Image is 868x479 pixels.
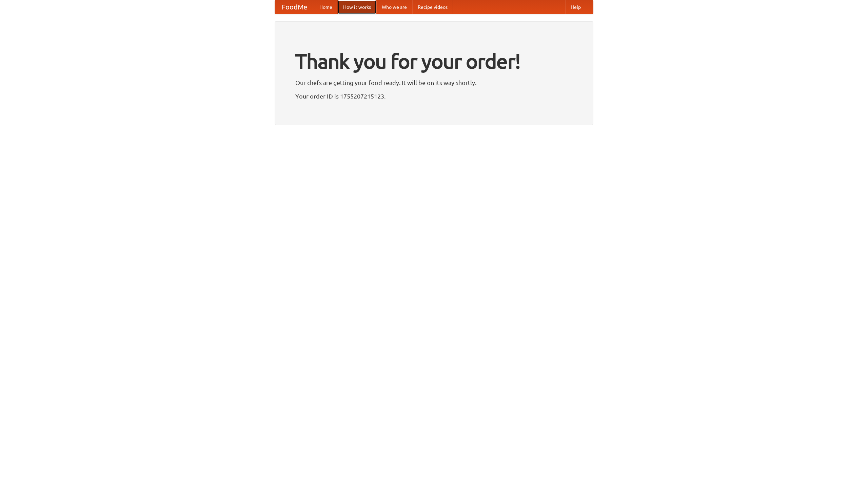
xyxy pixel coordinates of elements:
[295,78,573,88] p: Our chefs are getting your food ready. It will be on its way shortly.
[412,0,453,14] a: Recipe videos
[338,0,376,14] a: How it works
[275,0,314,14] a: FoodMe
[295,45,573,78] h1: Thank you for your order!
[565,0,586,14] a: Help
[314,0,338,14] a: Home
[295,91,573,101] p: Your order ID is 1755207215123.
[376,0,412,14] a: Who we are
